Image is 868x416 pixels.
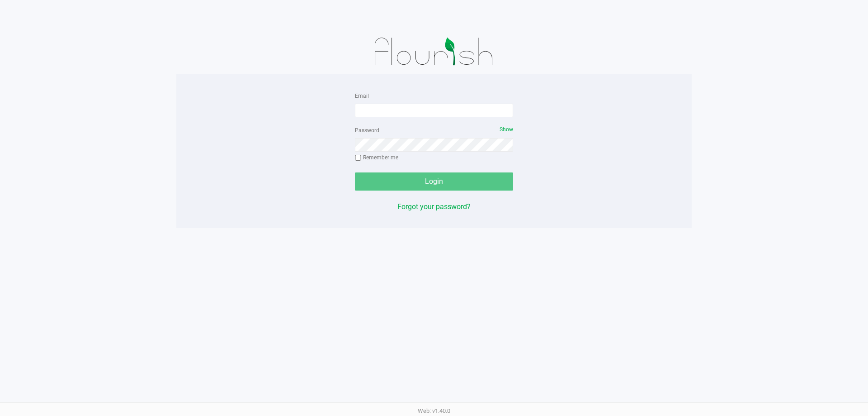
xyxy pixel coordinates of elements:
button: Forgot your password? [397,201,471,212]
input: Remember me [355,155,361,161]
span: Web: v1.40.0 [418,407,450,414]
label: Remember me [355,153,398,162]
label: Password [355,126,379,134]
label: Email [355,92,369,100]
span: Show [500,126,513,133]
